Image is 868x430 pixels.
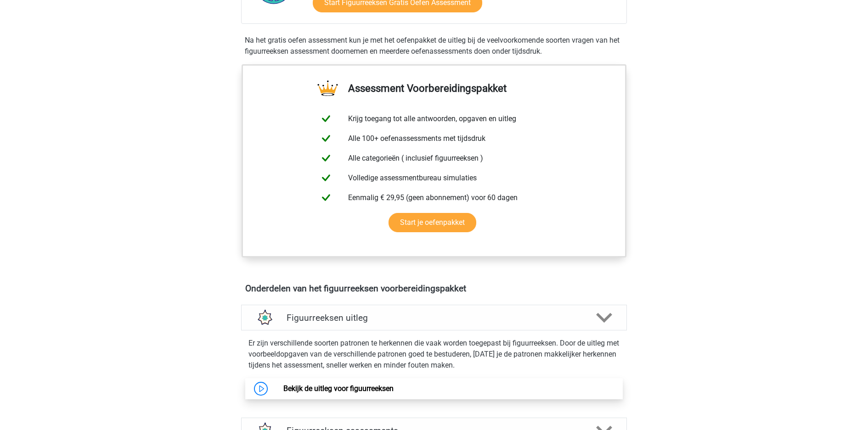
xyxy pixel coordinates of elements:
[245,283,623,294] h4: Onderdelen van het figuurreeksen voorbereidingspakket
[237,305,631,330] a: uitleg Figuurreeksen uitleg
[248,338,620,371] p: Er zijn verschillende soorten patronen te herkennen die vaak worden toegepast bij figuurreeksen. ...
[253,306,276,329] img: figuurreeksen uitleg
[389,213,476,232] a: Start je oefenpakket
[283,384,394,393] a: Bekijk de uitleg voor figuurreeksen
[287,313,581,323] h4: Figuurreeksen uitleg
[241,35,627,57] div: Na het gratis oefen assessment kun je met het oefenpakket de uitleg bij de veelvoorkomende soorte...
